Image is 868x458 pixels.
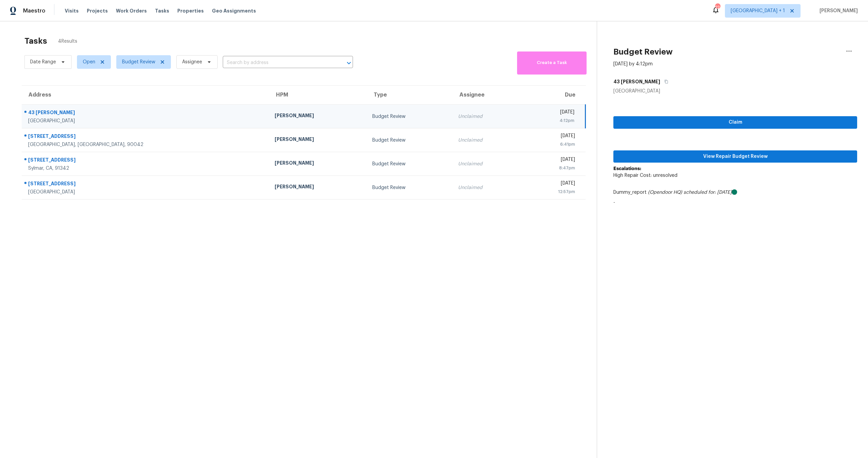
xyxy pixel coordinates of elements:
[372,137,447,144] div: Budget Review
[275,136,361,144] div: [PERSON_NAME]
[23,7,45,14] span: Maestro
[269,86,367,105] th: HPM
[527,117,574,124] div: 4:12pm
[613,199,857,206] p: -
[619,152,852,161] span: View Repair Budget Review
[116,7,147,14] span: Work Orders
[28,189,264,195] div: [GEOGRAPHIC_DATA]
[527,180,575,188] div: [DATE]
[613,88,857,95] div: [GEOGRAPHIC_DATA]
[367,86,453,105] th: Type
[223,58,334,68] input: Search by address
[28,157,264,165] div: [STREET_ADDRESS]
[30,59,56,65] span: Date Range
[731,7,785,14] span: [GEOGRAPHIC_DATA] + 1
[155,8,169,13] span: Tasks
[212,7,256,14] span: Geo Assignments
[28,180,264,189] div: [STREET_ADDRESS]
[372,161,447,167] div: Budget Review
[613,189,857,196] div: Dummy_report
[458,137,516,144] div: Unclaimed
[372,184,447,191] div: Budget Review
[648,190,682,195] i: (Opendoor HQ)
[28,141,264,148] div: [GEOGRAPHIC_DATA], [GEOGRAPHIC_DATA], 90042
[660,76,669,88] button: Copy Address
[22,86,269,105] th: Address
[122,59,155,65] span: Budget Review
[613,48,673,55] h2: Budget Review
[28,133,264,141] div: [STREET_ADDRESS]
[527,109,574,117] div: [DATE]
[715,4,720,11] div: 22
[527,188,575,195] div: 12:57pm
[527,165,575,171] div: 8:47pm
[65,7,79,14] span: Visits
[344,58,354,68] button: Open
[613,78,660,85] h5: 43 [PERSON_NAME]
[613,116,857,129] button: Claim
[28,109,264,118] div: 43 [PERSON_NAME]
[275,160,361,168] div: [PERSON_NAME]
[28,165,264,172] div: Sylmar, CA, 91342
[458,161,516,167] div: Unclaimed
[24,38,47,44] h2: Tasks
[372,113,447,120] div: Budget Review
[619,118,852,127] span: Claim
[182,59,202,65] span: Assignee
[520,59,583,67] span: Create a Task
[275,112,361,121] div: [PERSON_NAME]
[613,150,857,163] button: View Repair Budget Review
[613,61,653,67] div: [DATE] by 4:12pm
[458,184,516,191] div: Unclaimed
[613,166,641,171] b: Escalations:
[83,59,95,65] span: Open
[527,156,575,165] div: [DATE]
[28,118,264,124] div: [GEOGRAPHIC_DATA]
[177,7,204,14] span: Properties
[527,132,575,141] div: [DATE]
[521,86,586,105] th: Due
[613,173,677,178] span: High Repair Cost: unresolved
[87,7,108,14] span: Projects
[527,141,575,148] div: 6:41pm
[453,86,521,105] th: Assignee
[275,183,361,192] div: [PERSON_NAME]
[517,51,587,75] button: Create a Task
[684,190,732,195] i: scheduled for: [DATE]
[58,38,77,45] span: 4 Results
[458,113,516,120] div: Unclaimed
[817,7,858,14] span: [PERSON_NAME]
